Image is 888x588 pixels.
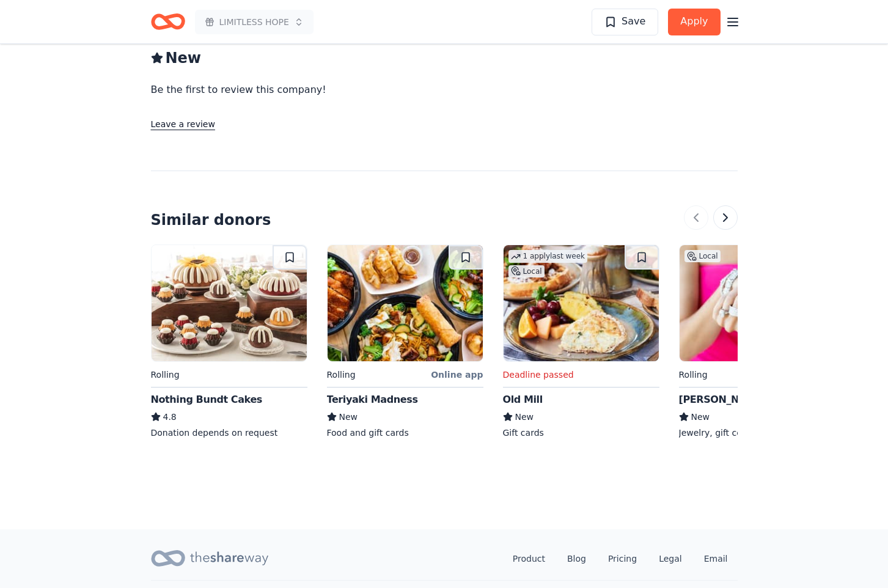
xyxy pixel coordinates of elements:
div: Rolling [151,367,180,382]
div: Gift cards [503,427,659,439]
nav: quick links [503,546,738,571]
button: LIMITLESS HOPE [195,10,314,34]
a: Pricing [598,546,647,571]
div: [PERSON_NAME]'s Jewelers [679,392,823,407]
div: Local [508,265,545,277]
img: Image for Nothing Bundt Cakes [152,245,307,361]
span: Save [622,13,645,29]
a: Product [503,546,555,571]
span: New [166,48,202,68]
div: Online app [431,367,483,382]
button: Apply [668,9,720,35]
a: Image for Teriyaki MadnessRollingOnline appTeriyaki MadnessNewFood and gift cards [327,244,483,439]
img: Image for Old Mill [504,245,659,361]
button: Save [592,9,658,35]
a: Email [694,546,738,571]
div: Old Mill [503,392,543,407]
a: Blog [557,546,596,571]
span: New [339,410,358,424]
div: Be the first to review this company! [151,83,464,97]
div: Rolling [679,367,708,382]
img: Image for Zachary's Jewelers [680,245,835,361]
a: Home [151,7,185,36]
button: Leave a review [151,117,215,131]
div: Donation depends on request [151,427,307,439]
span: 4.8 [163,410,177,424]
div: Food and gift cards [327,427,483,439]
div: Similar donors [151,210,271,230]
span: LIMITLESS HOPE [219,15,289,29]
a: Image for Nothing Bundt CakesRollingNothing Bundt Cakes4.8Donation depends on request [151,244,307,439]
div: Local [684,250,721,262]
a: Image for Old Mill1 applylast weekLocalDeadline passedOld MillNewGift cards [503,244,659,439]
div: Teriyaki Madness [327,392,418,407]
div: Rolling [327,367,356,382]
div: Deadline passed [503,367,574,382]
img: Image for Teriyaki Madness [328,245,483,361]
span: New [691,410,710,424]
a: Legal [649,546,692,571]
a: Image for Zachary's JewelersLocalRollingOnline app[PERSON_NAME]'s JewelersNewJewelry, gift certif... [679,244,835,439]
span: New [515,410,534,424]
div: 1 apply last week [508,250,588,263]
div: Nothing Bundt Cakes [151,392,263,407]
div: Jewelry, gift certificates [679,427,835,439]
